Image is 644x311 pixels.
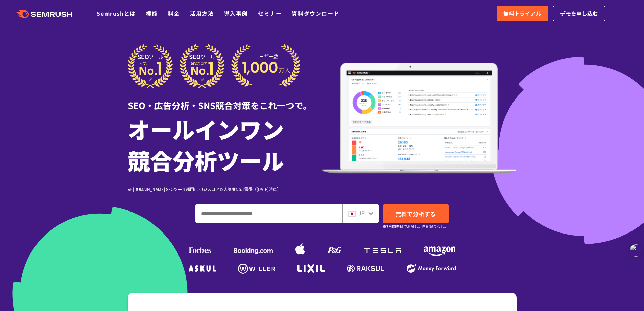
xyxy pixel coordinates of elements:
span: 無料トライアル [503,9,541,18]
a: セミナー [258,9,282,17]
a: 機能 [146,9,158,17]
small: ※7日間無料でお試し。自動課金なし。 [383,223,448,230]
div: SEO・広告分析・SNS競合対策をこれ一つで。 [128,88,322,112]
a: 資料ダウンロード [292,9,339,17]
span: デモを申し込む [560,9,598,18]
span: 無料で分析する [396,209,436,218]
a: 料金 [168,9,180,17]
a: 活用方法 [190,9,214,17]
div: ※ [DOMAIN_NAME] SEOツール部門にてG2スコア＆人気度No.1獲得（[DATE]時点） [128,186,322,192]
span: JP [358,209,365,217]
h1: オールインワン 競合分析ツール [128,113,322,176]
a: Semrushとは [97,9,136,17]
a: デモを申し込む [553,6,605,21]
a: 導入事例 [224,9,248,17]
a: 無料で分析する [383,204,449,223]
input: ドメイン、キーワードまたはURLを入力してください [196,204,342,223]
a: 無料トライアル [497,6,548,21]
